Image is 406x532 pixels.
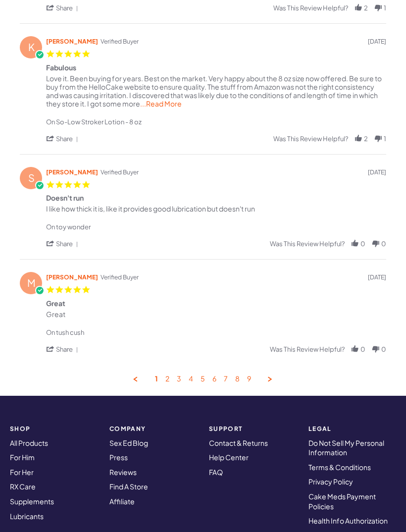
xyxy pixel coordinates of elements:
a: Affiliate [109,497,135,506]
strong: Support [209,426,297,432]
span: share [56,240,73,248]
a: Product tush cush [46,319,386,337]
span: [PERSON_NAME] [46,273,98,281]
span: 0 [381,240,386,248]
a: Lubricants [10,512,44,521]
a: Do Not Sell My Personal Information [308,438,384,457]
span: share [46,344,81,353]
span: [PERSON_NAME] [46,168,98,176]
a: Reviews [109,468,137,477]
div: Great [46,299,65,310]
div: Fabulous [46,63,76,74]
span: [PERSON_NAME] [46,37,98,46]
strong: SHOP [10,426,98,432]
a: Help Center [209,453,249,462]
div: vote down Review by Korre W. on 2 Sep 2025 [374,134,383,143]
div: vote up Review by Korre W. on 2 Sep 2025 [354,134,363,143]
span: 2 [364,135,368,143]
a: Product toy wonder [46,213,386,231]
span: Was this review helpful? [270,345,345,354]
a: All Products [10,438,48,447]
div: On tush cush [46,319,386,337]
nav: Browse next and previous reviews [20,374,386,384]
span: Verified Buyer [101,168,139,176]
span: 0 [381,345,386,354]
a: For Her [10,468,34,477]
a: Health Info Authorization [308,516,388,525]
span: 2 [364,4,368,12]
a: Next Page [266,374,275,384]
span: K [20,43,43,51]
a: Goto Page 2 [165,374,169,384]
div: On So-Low Stroker Lotion - 8 oz [46,108,386,126]
div: vote up Review by Hannah K. on 7 Sep 2025 [354,3,363,12]
a: Goto Page 4 [189,374,193,384]
span: Was this review helpful? [270,240,345,248]
a: Find A Store [109,482,148,491]
a: Goto Page 8 [235,374,240,384]
span: review date 08/25/25 [368,273,386,281]
span: Verified Buyer [101,37,139,46]
span: share [56,345,73,354]
strong: Legal [308,426,396,432]
span: share [56,4,73,12]
div: vote up Review by Stella C. on 29 Aug 2025 [351,239,359,248]
span: share [46,134,81,143]
a: Sex Ed Blog [109,438,148,447]
strong: COMPANY [109,426,197,432]
span: share [46,239,81,248]
span: Verified Buyer [101,273,139,281]
a: FAQ [209,468,223,477]
span: review date 09/02/25 [368,37,386,46]
div: Love it. Been buying for years. Best on the market. Very happy about the 8 oz size now offered. B... [46,74,382,108]
a: Page 1, Current Page [155,374,158,384]
div: vote down Review by Stella C. on 29 Aug 2025 [371,239,380,248]
a: Goto Page 7 [224,374,228,384]
span: S [20,173,43,182]
a: Terms & Conditions [308,463,371,472]
span: review date 08/29/25 [368,168,386,176]
span: Was this review helpful? [273,4,348,12]
span: M [20,278,43,287]
div: vote down Review by Hannah K. on 7 Sep 2025 [374,3,383,12]
div: I like how thick it is, like it provides good lubrication but doesn't run [46,204,255,213]
span: 0 [360,345,365,354]
span: Was this review helpful? [273,135,348,143]
span: 1 [384,135,386,143]
span: ...Read More [140,99,182,108]
a: Goto Page 9 [247,374,251,384]
div: Great [46,310,65,319]
a: Product So-Low Stroker Lotion - 8 oz [46,108,386,126]
span: 1 [384,4,386,12]
a: For Him [10,453,35,462]
a: Supplements [10,497,54,506]
a: Goto Page 6 [212,374,216,384]
div: vote up Review by Matthew K. on 25 Aug 2025 [351,344,359,354]
a: Goto Page 5 [201,374,205,384]
a: Goto Page 3 [177,374,181,384]
a: RX Care [10,482,36,491]
a: Cake Meds Payment Policies [308,492,376,511]
span: 0 [360,240,365,248]
div: On toy wonder [46,213,386,231]
div: vote down Review by Matthew K. on 25 Aug 2025 [371,344,380,354]
a: Contact & Returns [209,438,268,447]
span: share [56,135,73,143]
a: Previous Page [131,374,140,384]
div: Doesn't run [46,194,84,205]
a: Privacy Policy [308,477,353,486]
a: Press [109,453,128,462]
span: share [46,3,81,12]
